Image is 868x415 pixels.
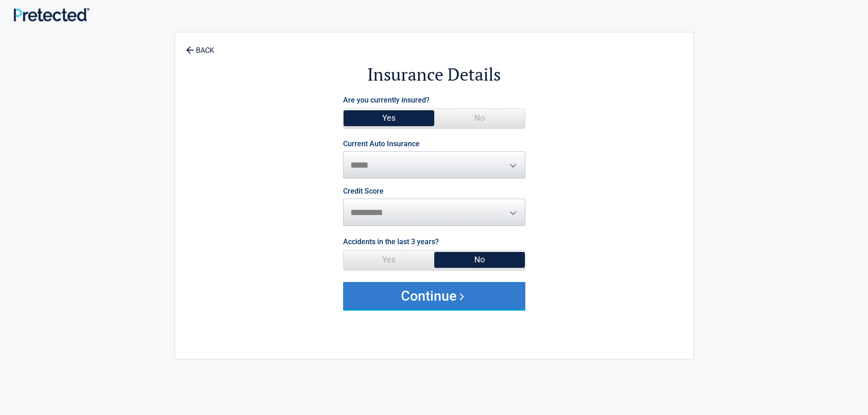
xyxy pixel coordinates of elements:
[225,63,643,86] h2: Insurance Details
[343,236,439,248] label: Accidents in the last 3 years?
[343,94,430,106] label: Are you currently insured?
[344,251,434,269] span: Yes
[184,38,216,54] a: BACK
[343,282,525,309] button: Continue
[343,188,384,195] label: Credit Score
[434,109,525,127] span: No
[344,109,434,127] span: Yes
[14,8,89,21] img: Main Logo
[343,140,420,148] label: Current Auto Insurance
[434,251,525,269] span: No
